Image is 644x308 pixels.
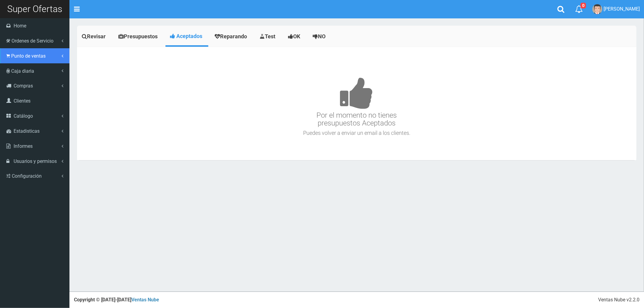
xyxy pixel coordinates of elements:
[78,59,635,127] h3: Por el momento no tienes presupuestos Aceptados
[293,33,300,40] span: OK
[74,297,159,303] strong: Copyright © [DATE]-[DATE]
[77,27,112,46] a: Revisar
[14,128,40,134] span: Estadisticas
[78,130,635,136] h4: Puedes volver a enviar un email a los clientes.
[11,53,46,59] span: Punto de ventas
[12,173,42,179] span: Configuración
[87,33,106,40] span: Revisar
[114,27,164,46] a: Presupuestos
[581,3,586,8] span: 0
[283,27,306,46] a: OK
[14,98,30,104] span: Clientes
[14,143,33,149] span: Informes
[318,33,325,40] span: NO
[220,33,247,40] span: Reparando
[308,27,332,46] a: NO
[265,33,275,40] span: Test
[14,113,33,119] span: Catálogo
[598,297,639,303] div: Ventas Nube v2.2.0
[592,4,602,14] img: User Image
[210,27,253,46] a: Reparando
[255,27,282,46] a: Test
[165,27,208,45] a: Aceptados
[11,68,34,74] span: Caja diaria
[7,4,62,14] span: Super Ofertas
[14,158,57,164] span: Usuarios y permisos
[14,83,33,89] span: Compras
[131,297,159,303] a: Ventas Nube
[176,33,202,39] span: Aceptados
[604,6,640,12] span: [PERSON_NAME]
[11,38,53,44] span: Ordenes de Servicio
[124,33,158,40] span: Presupuestos
[14,23,26,29] span: Home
